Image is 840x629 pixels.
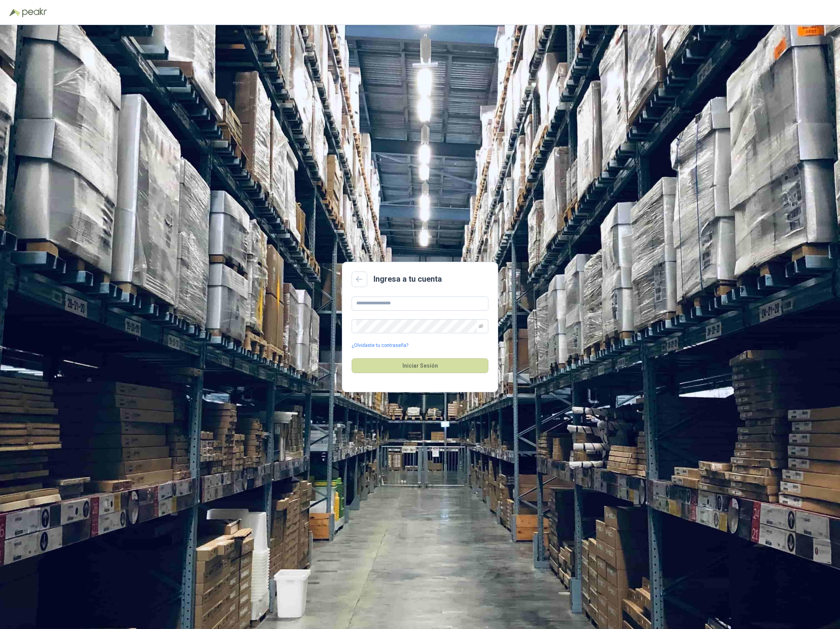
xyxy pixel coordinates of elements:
span: eye-invisible [479,324,483,329]
img: Peakr [22,8,47,17]
a: ¿Olvidaste tu contraseña? [352,342,408,349]
button: Iniciar Sesión [352,358,488,373]
h2: Ingresa a tu cuenta [374,273,442,285]
img: Logo [9,9,20,16]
